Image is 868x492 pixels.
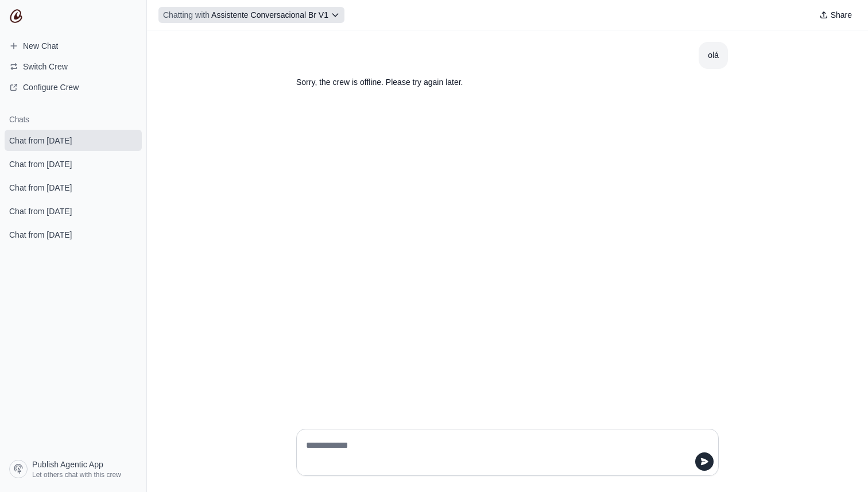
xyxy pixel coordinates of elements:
section: User message [699,42,728,69]
section: Response [287,69,673,96]
span: Configure Crew [23,82,79,93]
a: Chat from [DATE] [5,153,142,175]
a: Configure Crew [5,78,142,96]
a: Chat from [DATE] [5,177,142,198]
span: Let others chat with this crew [32,470,121,479]
a: Chat from [DATE] [5,224,142,245]
span: Chat from [DATE] [9,158,72,170]
span: Share [831,9,852,21]
span: Chatting with [163,9,210,21]
a: New Chat [5,37,142,55]
span: Switch Crew [23,61,68,72]
div: olá [708,49,719,62]
button: Share [815,7,857,23]
img: CrewAI Logo [9,9,23,23]
button: Chatting with Assistente Conversacional Br V1 [158,7,344,23]
span: Publish Agentic App [32,459,103,470]
span: Chat from [DATE] [9,182,72,193]
span: Chat from [DATE] [9,206,72,217]
button: Switch Crew [5,57,142,76]
a: Chat from [DATE] [5,200,142,222]
p: Sorry, the crew is offline. Please try again later. [296,76,664,89]
span: Chat from [DATE] [9,229,72,241]
a: Publish Agentic App Let others chat with this crew [5,455,142,483]
span: Chat from [DATE] [9,135,72,146]
span: Assistente Conversacional Br V1 [211,10,328,20]
span: New Chat [23,40,58,52]
a: Chat from [DATE] [5,130,142,151]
